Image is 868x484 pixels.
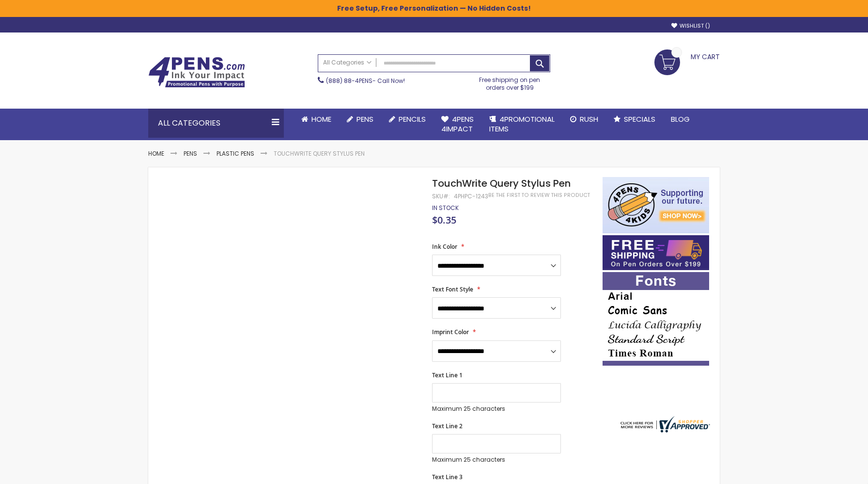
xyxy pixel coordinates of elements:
span: Imprint Color [432,328,469,336]
span: Text Line 3 [432,473,463,481]
p: Maximum 25 characters [432,405,561,413]
span: All Categories [323,59,372,66]
span: - Call Now! [326,77,405,85]
a: Plastic Pens [217,149,254,158]
a: 4pens.com certificate URL [618,426,710,435]
div: 4PHPC-1243 [454,193,488,200]
div: Free shipping on pen orders over $199 [469,72,551,92]
span: 4PROMOTIONAL ITEMS [489,114,555,134]
span: Text Line 2 [432,422,463,430]
span: Blog [671,114,690,124]
strong: SKU [432,192,450,200]
a: Wishlist [671,22,710,30]
span: Home [311,114,331,124]
a: Pens [184,149,197,158]
span: TouchWrite Query Stylus Pen [432,177,571,190]
a: 4Pens4impact [434,109,481,140]
span: Text Line 1 [432,371,463,379]
a: All Categories [318,55,376,71]
li: TouchWrite Query Stylus Pen [274,150,365,158]
span: 4Pens 4impact [441,114,474,134]
a: (888) 88-4PENS [326,77,372,85]
a: Rush [562,109,606,130]
p: Maximum 25 characters [432,456,561,464]
a: Pencils [381,109,434,130]
img: 4Pens Custom Pens and Promotional Products [148,57,245,88]
span: Specials [624,114,655,124]
div: All Categories [148,109,284,138]
a: Be the first to review this product [488,192,590,199]
span: $0.35 [432,213,456,226]
img: 4pens 4 kids [603,177,709,233]
img: 4pens.com widget logo [618,416,710,433]
span: Pens [356,114,373,124]
a: Pens [339,109,381,130]
a: 4PROMOTIONALITEMS [481,109,562,140]
span: Pencils [399,114,426,124]
span: Ink Color [432,242,457,251]
a: Home [294,109,339,130]
a: Specials [606,109,663,130]
div: Availability [432,204,459,212]
img: Free shipping on orders over $199 [603,235,709,270]
span: Text Font Style [432,285,473,293]
a: Blog [663,109,697,130]
img: font-personalization-examples [603,272,709,366]
a: Home [148,149,164,158]
span: In stock [432,204,459,212]
span: Rush [580,114,598,124]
